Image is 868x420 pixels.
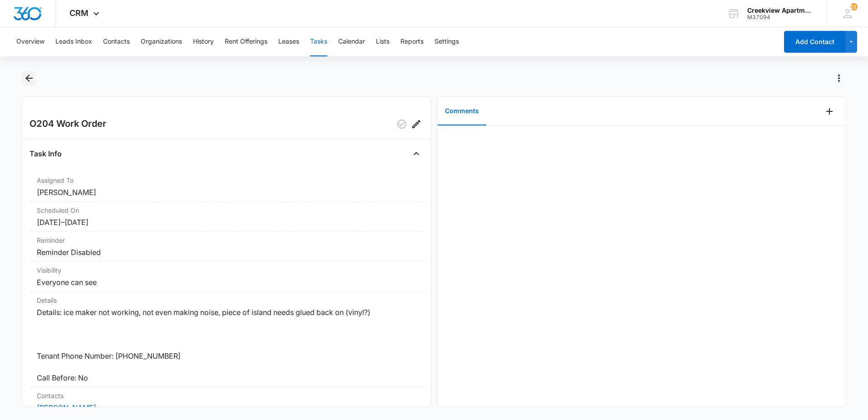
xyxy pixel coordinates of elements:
dd: [PERSON_NAME] [37,187,416,198]
dd: Details: ice maker not working, not even making noise, piece of island needs glued back on (vinyl... [37,307,416,383]
dt: Contacts [37,391,416,400]
button: Contacts [103,27,130,56]
a: [PERSON_NAME] [37,403,96,412]
button: Organizations [141,27,182,56]
button: History [193,27,214,56]
button: Tasks [310,27,327,56]
button: Leases [278,27,299,56]
button: Calendar [338,27,365,56]
div: account id [747,14,814,20]
dt: Assigned To [37,175,416,185]
div: DetailsDetails: ice maker not working, not even making noise, piece of island needs glued back on... [30,292,424,387]
button: Edit [409,117,424,131]
button: Settings [434,27,459,56]
button: Comments [438,97,486,125]
button: Add Contact [784,31,845,53]
button: Rent Offerings [225,27,267,56]
button: Overview [16,27,44,56]
div: ReminderReminder Disabled [30,232,424,262]
dt: Details [37,295,416,305]
h4: Task Info [30,148,62,159]
h2: O204 Work Order [30,117,106,131]
div: VisibilityEveryone can see [30,262,424,292]
div: Contacts[PERSON_NAME] [30,387,424,417]
dd: Everyone can see [37,277,416,288]
div: notifications count [850,3,858,10]
button: Reports [400,27,424,56]
dt: Visibility [37,265,416,275]
dt: Scheduled On [37,205,416,215]
button: Lists [376,27,390,56]
span: 212 [850,3,858,10]
button: Add Comment [822,104,837,119]
button: Actions [832,71,846,85]
span: CRM [69,8,89,18]
div: Assigned To[PERSON_NAME] [30,172,424,202]
div: Scheduled On[DATE]–[DATE] [30,202,424,232]
button: Close [409,146,424,161]
dd: Reminder Disabled [37,247,416,258]
dd: [DATE] – [DATE] [37,217,416,228]
button: Back [22,71,36,85]
div: account name [747,7,814,14]
button: Leads Inbox [55,27,92,56]
dt: Reminder [37,235,416,245]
